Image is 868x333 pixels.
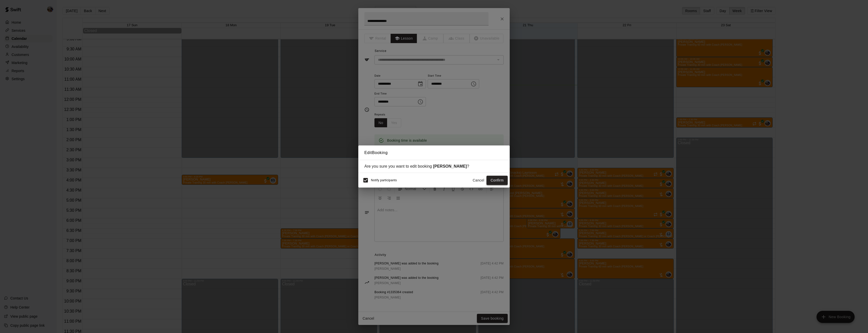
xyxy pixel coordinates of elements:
div: Are you sure you want to edit booking ? [364,164,504,169]
h2: Edit Booking [358,145,510,160]
button: Confirm [486,176,508,185]
button: Cancel [470,176,486,185]
span: Notify participants [371,179,397,182]
strong: [PERSON_NAME] [433,164,467,168]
